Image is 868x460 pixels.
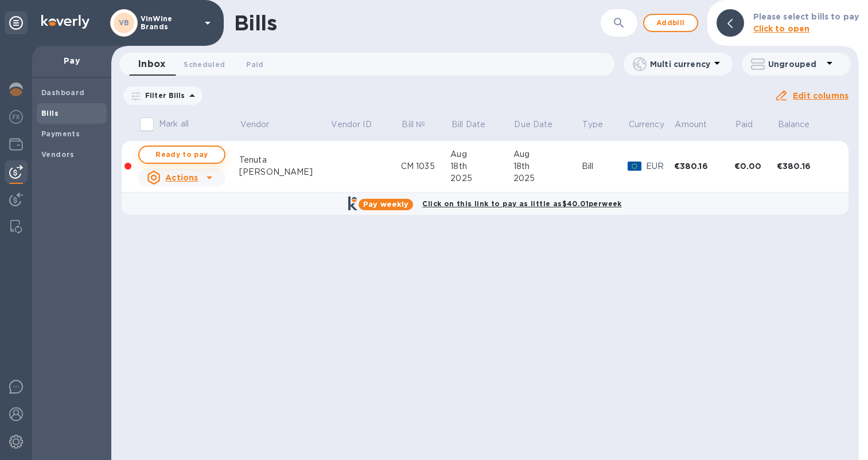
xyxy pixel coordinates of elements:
[240,119,285,131] span: Vendor
[753,12,859,21] b: Please select bills to pay
[768,58,823,70] p: Ungrouped
[646,160,674,172] p: EUR
[119,18,130,27] b: VB
[653,16,688,30] span: Add bill
[41,150,75,159] b: Vendors
[184,58,225,70] span: Scheduled
[141,91,185,100] p: Filter Bills
[41,88,85,97] b: Dashboard
[734,160,777,172] div: €0.00
[9,110,23,124] img: Foreign exchange
[514,119,567,131] span: Due Date
[138,56,165,72] span: Inbox
[735,119,768,131] span: Paid
[778,119,810,131] p: Balance
[450,172,513,184] div: 2025
[650,58,710,70] p: Multi currency
[643,14,698,32] button: Addbill
[582,119,603,131] p: Type
[402,119,440,131] span: Bill №
[513,160,582,172] div: 18th
[41,109,59,117] b: Bills
[9,137,23,151] img: Wallets
[402,119,425,131] p: Bill №
[582,160,628,172] div: Bill
[234,11,277,35] h1: Bills
[514,119,552,131] p: Due Date
[450,148,513,160] div: Aug
[401,160,451,172] div: CM 1035
[159,118,189,130] p: Mark all
[513,148,582,160] div: Aug
[165,173,198,182] u: Actions
[513,172,582,184] div: 2025
[141,15,198,31] p: VinWine Brands
[753,24,810,33] b: Click to open
[675,119,722,131] span: Amount
[363,200,408,209] b: Pay weekly
[331,119,386,131] span: Vendor ID
[674,160,734,172] div: €380.16
[239,166,330,178] div: [PERSON_NAME]
[331,119,371,131] p: Vendor ID
[777,160,837,172] div: €380.16
[239,154,330,166] div: Tenuta
[451,119,485,131] p: Bill Date
[450,160,513,172] div: 18th
[451,119,500,131] span: Bill Date
[735,119,753,131] p: Paid
[778,119,825,131] span: Balance
[41,15,89,29] img: Logo
[422,199,621,208] b: Click on this link to pay as little as $40.01 per week
[240,119,270,131] p: Vendor
[793,91,848,100] u: Edit columns
[41,129,80,138] b: Payments
[675,119,707,131] p: Amount
[629,119,664,131] p: Currency
[138,146,225,164] button: Ready to pay
[41,55,102,66] p: Pay
[582,119,618,131] span: Type
[149,148,215,162] span: Ready to pay
[246,58,263,70] span: Paid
